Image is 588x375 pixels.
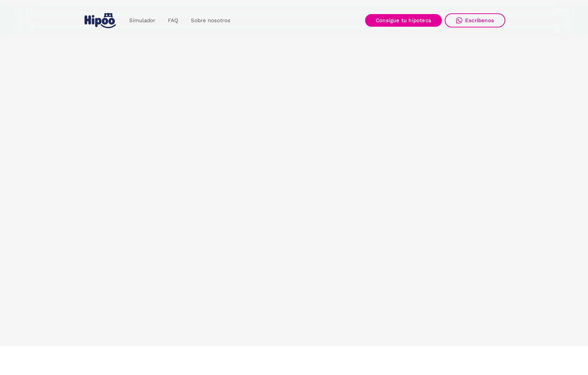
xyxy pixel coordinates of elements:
a: Simulador [123,14,162,27]
a: FAQ [162,14,184,27]
div: Escríbenos [465,17,494,24]
a: Sobre nosotros [184,14,237,27]
a: Escríbenos [445,13,505,27]
a: home [83,10,117,31]
a: Consigue tu hipoteca [365,14,442,27]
